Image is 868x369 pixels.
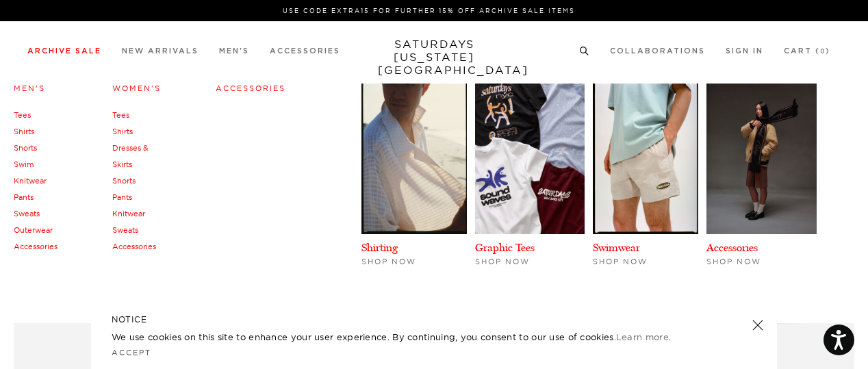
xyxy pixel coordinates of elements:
[378,38,491,77] a: SATURDAYS[US_STATE][GEOGRAPHIC_DATA]
[706,241,758,254] a: Accessories
[14,143,37,153] a: Shorts
[112,110,129,120] a: Tees
[33,5,825,16] p: Use Code EXTRA15 for Further 15% Off Archive Sale Items
[14,209,40,218] a: Sweats
[616,331,669,342] a: Learn more
[14,160,34,169] a: Swim
[14,192,34,202] a: Pants
[112,84,161,93] a: Women's
[610,47,705,55] a: Collaborations
[14,242,58,251] a: Accessories
[361,241,398,254] a: Shirting
[784,47,830,55] a: Cart (0)
[14,225,53,235] a: Outerwear
[112,225,138,235] a: Sweats
[820,49,826,55] small: 0
[112,242,156,251] a: Accessories
[14,127,34,136] a: Shirts
[270,47,340,55] a: Accessories
[112,209,145,218] a: Knitwear
[726,47,763,55] a: Sign In
[475,241,535,254] a: Graphic Tees
[593,241,640,254] a: Swimwear
[112,143,149,169] a: Dresses & Skirts
[112,314,756,326] h5: NOTICE
[14,176,47,186] a: Knitwear
[14,84,45,93] a: Men's
[112,348,151,357] a: Accept
[112,127,133,136] a: Shirts
[216,84,285,93] a: Accessories
[112,192,132,202] a: Pants
[27,47,101,55] a: Archive Sale
[14,110,31,120] a: Tees
[112,176,136,186] a: Shorts
[112,330,708,344] p: We use cookies on this site to enhance your user experience. By continuing, you consent to our us...
[122,47,199,55] a: New Arrivals
[219,47,249,55] a: Men's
